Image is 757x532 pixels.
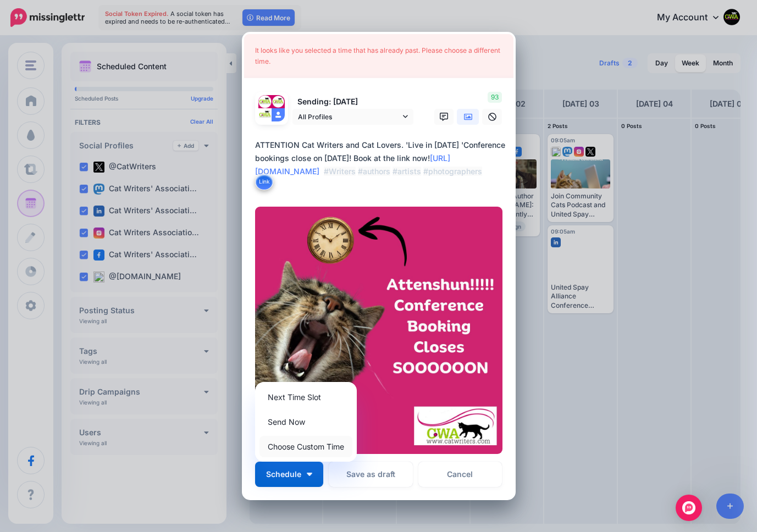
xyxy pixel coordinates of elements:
div: It looks like you selected a time that has already past. Please choose a different time. [244,34,513,78]
div: Open Intercom Messenger [676,495,702,521]
button: Link [255,174,273,190]
div: Schedule [255,382,357,462]
img: 45698106_333706100514846_7785613158785220608_n-bsa140427.jpg [272,95,285,108]
img: arrow-down-white.png [307,473,312,476]
a: Cancel [418,462,502,487]
a: All Profiles [292,109,413,125]
img: MRNQSNTGBY7IPHIY43LLF788W8X7UYP7.jpg [255,207,502,454]
span: 93 [488,92,502,103]
a: Choose Custom Time [259,436,352,457]
span: All Profiles [298,111,400,123]
p: Sending: [DATE] [292,96,413,108]
div: ATTENTION Cat Writers and Cat Lovers. 'Live in [DATE] 'Conference bookings close on [DATE]! Book ... [255,138,508,178]
a: Next Time Slot [259,386,352,408]
button: Schedule [255,462,323,487]
img: 1qlX9Brh-74720.jpg [258,95,272,108]
img: user_default_image.png [272,108,285,121]
a: Send Now [259,411,352,433]
img: 326279769_1240690483185035_8704348640003314294_n-bsa141107.png [258,108,272,121]
span: Schedule [266,470,301,478]
button: Save as draft [329,462,413,487]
